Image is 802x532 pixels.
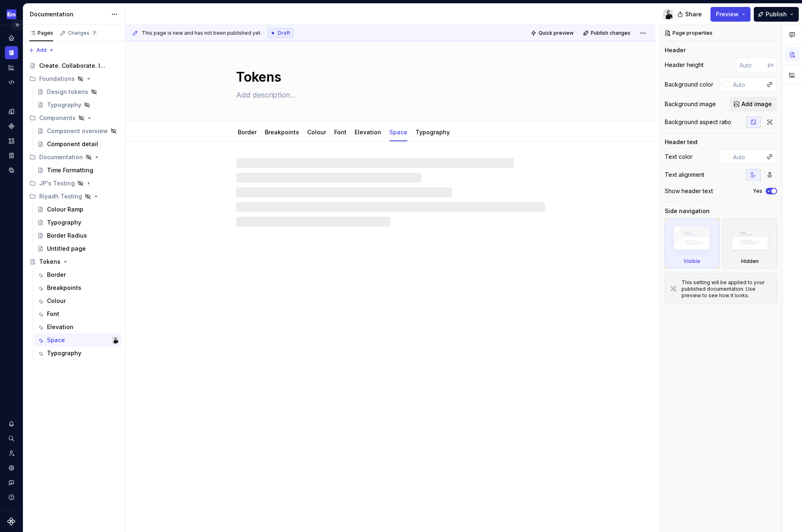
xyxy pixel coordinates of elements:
[34,164,122,177] a: Time Formatting
[26,190,122,203] div: Riyadh Testing
[736,58,768,72] input: Auto
[26,255,122,268] a: Tokens
[47,218,81,227] div: Typography
[754,7,799,22] button: Publish
[36,47,47,53] span: Add
[47,166,93,174] div: Time Formatting
[39,192,82,200] div: Riyadh Testing
[39,179,75,187] div: JP's Testing
[673,7,707,22] button: Share
[5,432,18,445] button: Search ⌘K
[5,164,18,177] a: Data sources
[26,59,122,360] div: Page tree
[39,114,76,122] div: Components
[39,258,60,266] div: Tokens
[5,447,18,460] a: Invite team
[681,279,772,299] div: This setting will be applied to your published documentation. Use preview to see how it looks.
[26,72,122,85] div: Foundations
[142,30,261,36] span: This page is new and has not been published yet.
[34,347,122,360] a: Typography
[47,140,98,148] div: Component detail
[730,97,777,111] button: Add image
[112,337,118,343] img: Riyadh Gordon
[5,476,18,489] button: Contact support
[5,149,18,162] div: Storybook stories
[47,271,66,279] div: Border
[47,336,65,344] div: Space
[26,59,122,72] a: Create. Collaborate. Innovate
[235,67,543,87] textarea: Tokens
[26,45,57,56] button: Add
[238,129,257,136] a: Border
[591,30,630,36] span: Publish changes
[278,30,290,36] span: Draft
[710,7,751,22] button: Preview
[34,294,122,307] a: Colour
[261,123,302,140] div: Breakpoints
[47,245,86,253] div: Untitled page
[723,218,777,268] div: Hidden
[47,284,81,292] div: Breakpoints
[30,10,107,18] div: Documentation
[5,61,18,74] a: Analytics
[47,349,81,357] div: Typography
[5,105,18,118] a: Design tokens
[34,268,122,281] a: Border
[768,62,774,68] p: px
[34,98,122,111] a: Typography
[5,120,18,133] div: Components
[528,27,577,39] button: Quick preview
[47,310,59,318] div: Font
[331,123,350,140] div: Font
[665,118,731,126] div: Background aspect ratio
[47,88,88,96] div: Design tokens
[47,297,66,305] div: Colour
[389,129,407,136] a: Space
[5,134,18,147] a: Assets
[11,19,23,31] button: Expand sidebar
[665,153,693,161] div: Text color
[5,417,18,430] button: Notifications
[684,258,700,265] div: Visible
[307,129,326,136] a: Colour
[7,517,16,525] svg: Supernova Logo
[351,123,384,140] div: Elevation
[265,129,299,136] a: Breakpoints
[47,127,108,135] div: Component overview
[334,129,346,136] a: Font
[665,218,719,268] div: Visible
[5,461,18,474] div: Settings
[730,149,763,164] input: Auto
[5,76,18,89] a: Code automation
[26,177,122,190] div: JP's Testing
[665,207,710,215] div: Side navigation
[47,205,83,214] div: Colour Ramp
[665,171,704,179] div: Text alignment
[5,46,18,59] a: Documentation
[355,129,381,136] a: Elevation
[663,9,673,19] img: Riyadh Gordon
[538,30,574,36] span: Quick preview
[766,10,787,18] span: Publish
[26,111,122,125] div: Components
[34,281,122,294] a: Breakpoints
[665,187,713,195] div: Show header text
[68,30,98,36] div: Changes
[34,307,122,321] a: Font
[665,61,704,69] div: Header height
[304,123,329,140] div: Colour
[34,229,122,242] a: Border Radius
[235,123,260,140] div: Border
[665,46,686,54] div: Header
[34,203,122,216] a: Colour Ramp
[34,216,122,229] a: Typography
